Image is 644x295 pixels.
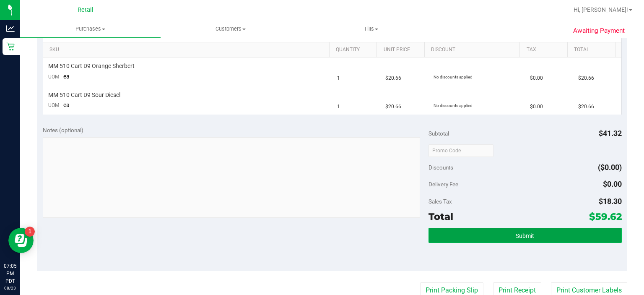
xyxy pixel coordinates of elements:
[428,211,453,222] span: Total
[385,74,401,82] span: $20.66
[589,211,622,222] span: $59.62
[573,26,625,36] span: Awaiting Payment
[4,262,16,285] p: 07:05 PM PDT
[599,197,622,206] span: $18.30
[599,129,622,138] span: $41.32
[49,47,326,53] a: SKU
[301,25,441,33] span: Tills
[20,25,161,33] span: Purchases
[161,25,301,33] span: Customers
[428,228,621,243] button: Submit
[384,47,421,53] a: Unit Price
[603,180,622,188] span: $0.00
[48,74,59,80] span: UOM
[527,47,564,53] a: Tax
[337,103,340,111] span: 1
[434,103,473,108] span: No discounts applied
[428,130,449,137] span: Subtotal
[43,127,83,133] span: Notes (optional)
[337,74,340,82] span: 1
[78,6,93,13] span: Retail
[8,228,34,253] iframe: Resource center
[598,163,622,172] span: ($0.00)
[428,181,458,188] span: Delivery Fee
[530,74,543,82] span: $0.00
[4,285,16,291] p: 08/23
[25,227,35,237] iframe: Resource center unread badge
[336,47,374,53] a: Quantity
[530,103,543,111] span: $0.00
[48,62,135,70] span: MM 510 Cart D9 Orange Sherbert
[63,73,70,80] span: ea
[578,74,594,82] span: $20.66
[431,47,517,53] a: Discount
[6,24,15,33] inline-svg: Analytics
[434,75,473,79] span: No discounts applied
[385,103,401,111] span: $20.66
[63,102,70,108] span: ea
[428,198,452,205] span: Sales Tax
[428,144,493,157] input: Promo Code
[20,20,161,38] a: Purchases
[516,232,534,239] span: Submit
[301,20,441,38] a: Tills
[574,6,628,13] span: Hi, [PERSON_NAME]!
[574,47,612,53] a: Total
[48,102,59,108] span: UOM
[161,20,301,38] a: Customers
[48,91,120,99] span: MM 510 Cart D9 Sour Diesel
[428,160,453,175] span: Discounts
[6,42,15,51] inline-svg: Retail
[578,103,594,111] span: $20.66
